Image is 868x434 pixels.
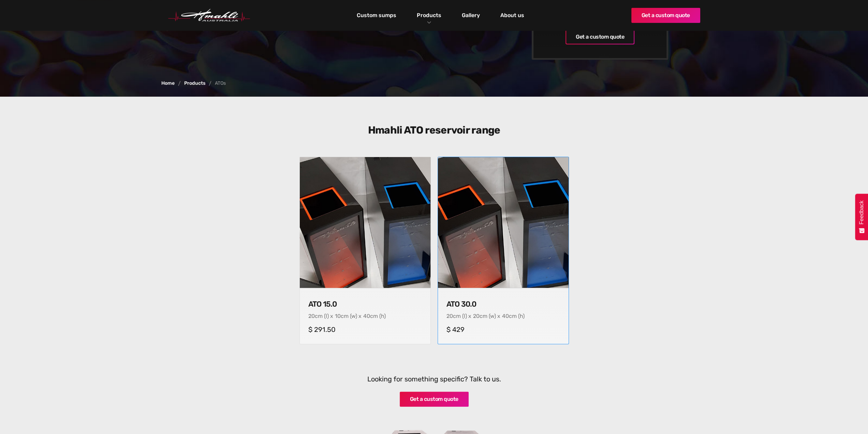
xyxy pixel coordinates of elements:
a: Products [184,81,205,86]
div: cm (l) x [315,313,333,319]
h3: Hmahli ATO reservoir range [303,124,565,136]
a: Get a custom quote [565,29,634,44]
h4: ATO 15.0 [308,300,422,309]
a: About us [499,10,526,21]
img: ATO 15.0 [300,157,430,288]
div: cm (w) x [341,313,362,319]
div: 40 [502,313,509,319]
a: Products [415,10,443,20]
div: cm (h) [509,313,525,319]
h5: Looking for something specific? Talk to us. [303,375,565,383]
div: Get a custom quote [576,33,624,41]
a: Get a custom quote [631,8,700,23]
a: Gallery [460,10,482,21]
a: home [168,9,250,22]
div: 40 [363,313,370,319]
a: ATO 30.0ATO 30.0ATO 30.020cm (l) x20cm (w) x40cm (h)$ 429 [438,157,569,344]
a: Custom sumps [355,10,398,21]
div: 10 [335,313,341,319]
h4: ATO 30.0 [446,300,560,309]
h5: $ 291.50 [308,325,422,334]
img: ATO 30.0 [435,154,572,291]
div: 20 [473,313,480,319]
div: cm (h) [370,313,386,319]
div: cm (l) x [453,313,471,319]
span: Feedback [858,200,865,224]
div: ATOs [215,81,226,86]
img: Hmahli Australia Logo [168,9,250,22]
button: Feedback - Show survey [855,194,868,240]
a: Home [161,81,175,86]
a: Get a custom quote [400,392,469,407]
div: 20 [308,313,315,319]
div: cm (w) x [480,313,500,319]
div: 20 [446,313,453,319]
h5: $ 429 [446,325,560,334]
a: ATO 15.0ATO 15.0ATO 15.020cm (l) x10cm (w) x40cm (h)$ 291.50 [299,157,431,344]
